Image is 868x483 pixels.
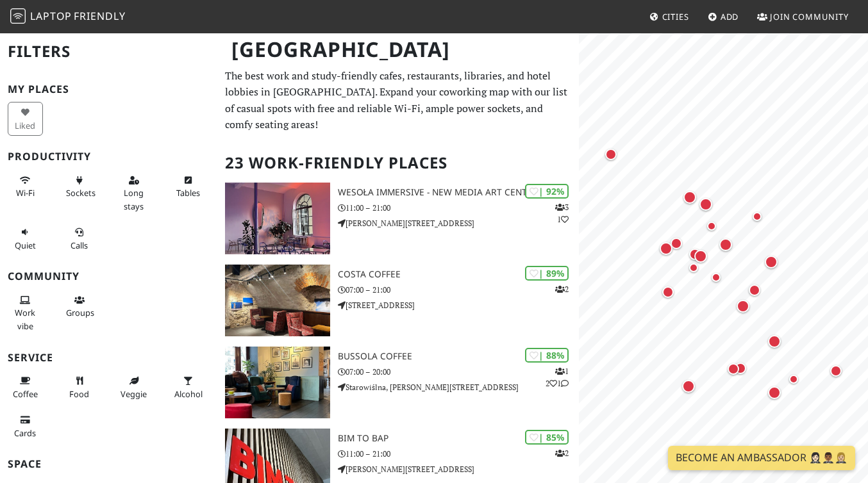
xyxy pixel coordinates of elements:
div: Map marker [746,282,763,299]
p: 07:00 – 21:00 [338,284,579,296]
img: Bussola Coffee [225,347,330,418]
button: Coffee [8,370,43,404]
p: 3 1 [555,201,569,225]
div: Map marker [686,260,701,275]
p: 11:00 – 21:00 [338,448,579,460]
h3: Community [8,270,210,282]
a: Costa Coffee | 89% 2 Costa Coffee 07:00 – 21:00 [STREET_ADDRESS] [217,265,579,336]
button: Food [62,370,97,404]
span: Laptop [30,9,72,23]
p: 2 [555,283,569,295]
div: | 92% [525,184,569,199]
button: Wi-Fi [8,170,43,204]
div: Map marker [704,218,719,234]
button: Tables [171,170,206,204]
h2: Filters [8,32,210,71]
span: Food [69,388,89,400]
div: Map marker [765,384,783,402]
span: Friendly [74,9,125,23]
span: Long stays [124,187,144,211]
div: Map marker [692,247,710,265]
span: Work-friendly tables [176,187,200,199]
h1: [GEOGRAPHIC_DATA] [221,32,576,67]
p: 11:00 – 21:00 [338,202,579,214]
div: Map marker [828,363,844,379]
div: Map marker [786,372,801,387]
p: 2 [555,447,569,459]
div: | 89% [525,266,569,281]
div: Map marker [697,195,715,213]
span: Credit cards [14,427,36,439]
div: Map marker [762,253,780,271]
div: Map marker [603,146,619,163]
a: Join Community [752,5,854,28]
button: Cards [8,409,43,443]
img: Wesoła Immersive - New Media Art Center [225,183,330,254]
div: Map marker [668,235,685,252]
button: Quiet [8,222,43,256]
div: Map marker [765,332,783,350]
div: | 88% [525,348,569,363]
p: Starowiślna, [PERSON_NAME][STREET_ADDRESS] [338,381,579,393]
h3: Service [8,352,210,364]
div: Map marker [708,270,724,285]
div: Map marker [660,284,676,300]
a: Bussola Coffee | 88% 121 Bussola Coffee 07:00 – 20:00 Starowiślna, [PERSON_NAME][STREET_ADDRESS] [217,347,579,418]
h3: My Places [8,83,210,95]
div: Map marker [657,240,675,258]
div: Map marker [687,246,703,263]
p: The best work and study-friendly cafes, restaurants, libraries, and hotel lobbies in [GEOGRAPHIC_... [225,68,571,133]
span: Veggie [121,388,147,400]
button: Veggie [116,370,151,404]
span: Coffee [13,388,38,400]
p: [PERSON_NAME][STREET_ADDRESS] [338,217,579,229]
div: | 85% [525,430,569,445]
h3: Costa Coffee [338,269,579,280]
p: [PERSON_NAME][STREET_ADDRESS] [338,463,579,475]
p: 1 2 1 [546,365,569,389]
button: Long stays [116,170,151,217]
a: Add [703,5,744,28]
button: Sockets [62,170,97,204]
a: LaptopFriendly LaptopFriendly [10,6,126,28]
span: Group tables [66,307,94,318]
button: Groups [62,290,97,323]
div: Map marker [734,297,752,315]
span: Stable Wi-Fi [16,187,35,199]
p: 07:00 – 20:00 [338,366,579,378]
div: Map marker [732,360,749,377]
h3: Bussola Coffee [338,351,579,362]
span: People working [15,307,35,331]
div: Map marker [681,188,699,206]
h3: Space [8,458,210,470]
span: Quiet [15,240,36,251]
span: Cities [662,11,689,22]
button: Calls [62,222,97,256]
h3: BIM TO BAP [338,433,579,444]
img: LaptopFriendly [10,8,26,24]
button: Alcohol [171,370,206,404]
div: Map marker [680,377,697,395]
span: Power sockets [66,187,96,199]
div: Map marker [749,209,765,224]
a: Wesoła Immersive - New Media Art Center | 92% 31 Wesoła Immersive - New Media Art Center 11:00 – ... [217,183,579,254]
h2: 23 Work-Friendly Places [225,143,571,183]
p: [STREET_ADDRESS] [338,299,579,311]
span: Join Community [770,11,849,22]
a: Cities [644,5,694,28]
span: Add [721,11,739,22]
span: Video/audio calls [71,240,88,251]
h3: Productivity [8,151,210,163]
button: Work vibe [8,290,43,336]
div: Map marker [725,361,742,377]
img: Costa Coffee [225,265,330,336]
a: Become an Ambassador 🤵🏻‍♀️🤵🏾‍♂️🤵🏼‍♀️ [668,446,855,470]
h3: Wesoła Immersive - New Media Art Center [338,187,579,198]
span: Alcohol [174,388,203,400]
div: Map marker [717,236,735,254]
